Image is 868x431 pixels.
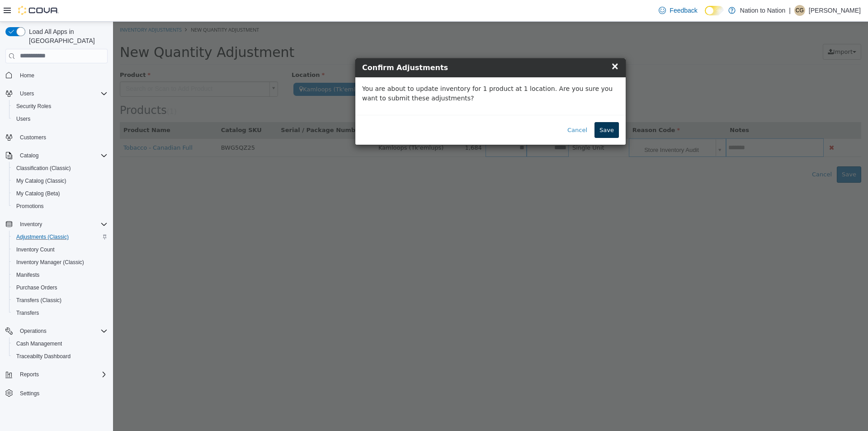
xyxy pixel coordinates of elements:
[13,351,74,362] a: Traceabilty Dashboard
[9,269,111,281] button: Manifests
[20,371,39,378] span: Reports
[16,271,39,279] span: Manifests
[16,309,39,317] span: Transfers
[13,232,108,242] span: Adjustments (Classic)
[670,6,697,15] span: Feedback
[20,152,38,159] span: Catalog
[2,69,111,82] button: Home
[249,62,506,81] p: You are about to update inventory for 1 product at 1 location. Are you sure you want to submit th...
[16,150,42,161] button: Catalog
[9,231,111,243] button: Adjustments (Classic)
[13,101,55,112] a: Security Roles
[20,90,34,97] span: Users
[16,353,71,360] span: Traceabilty Dashboard
[16,233,69,241] span: Adjustments (Classic)
[16,326,108,336] span: Operations
[9,175,111,187] button: My Catalog (Classic)
[16,284,57,291] span: Purchase Orders
[9,337,111,350] button: Cash Management
[9,307,111,319] button: Transfers
[2,87,111,100] button: Users
[16,70,38,81] a: Home
[13,163,108,174] span: Classification (Classic)
[16,132,108,143] span: Customers
[498,39,506,50] span: ×
[789,5,791,16] p: |
[2,325,111,337] button: Operations
[20,221,42,228] span: Inventory
[13,338,108,349] span: Cash Management
[20,390,39,397] span: Settings
[13,270,108,280] span: Manifests
[655,1,701,19] a: Feedback
[2,149,111,162] button: Catalog
[9,187,111,200] button: My Catalog (Beta)
[740,5,785,16] p: Nation to Nation
[796,5,804,16] span: CG
[9,281,111,294] button: Purchase Orders
[13,201,47,212] a: Promotions
[16,387,108,398] span: Settings
[13,282,61,293] a: Purchase Orders
[16,115,30,123] span: Users
[16,340,62,347] span: Cash Management
[16,259,84,266] span: Inventory Manager (Classic)
[13,232,72,242] a: Adjustments (Classic)
[16,177,66,185] span: My Catalog (Classic)
[13,188,64,199] a: My Catalog (Beta)
[13,308,42,318] a: Transfers
[13,338,66,349] a: Cash Management
[16,369,108,380] span: Reports
[9,350,111,363] button: Traceabilty Dashboard
[2,368,111,381] button: Reports
[13,257,88,268] a: Inventory Manager (Classic)
[13,163,75,174] a: Classification (Classic)
[13,101,108,112] span: Security Roles
[9,294,111,307] button: Transfers (Classic)
[9,200,111,213] button: Promotions
[9,162,111,175] button: Classification (Classic)
[2,131,111,144] button: Customers
[13,257,108,268] span: Inventory Manager (Classic)
[16,388,43,399] a: Settings
[809,5,861,16] p: [PERSON_NAME]
[16,88,38,99] button: Users
[9,243,111,256] button: Inventory Count
[481,100,506,117] button: Save
[13,114,34,124] a: Users
[705,6,724,15] input: Dark Mode
[13,308,108,318] span: Transfers
[449,100,479,117] button: Cancel
[20,327,47,335] span: Operations
[16,70,108,81] span: Home
[16,103,51,110] span: Security Roles
[249,41,506,52] h4: Confirm Adjustments
[16,132,50,143] a: Customers
[18,6,59,15] img: Cova
[16,369,42,380] button: Reports
[13,175,108,186] span: My Catalog (Classic)
[20,72,34,79] span: Home
[16,190,60,197] span: My Catalog (Beta)
[5,65,108,423] nav: Complex example
[705,15,705,16] span: Dark Mode
[9,256,111,269] button: Inventory Manager (Classic)
[13,244,108,255] span: Inventory Count
[16,246,55,253] span: Inventory Count
[16,150,108,161] span: Catalog
[13,270,43,280] a: Manifests
[16,165,71,172] span: Classification (Classic)
[13,244,58,255] a: Inventory Count
[13,295,108,306] span: Transfers (Classic)
[16,219,46,230] button: Inventory
[13,114,108,124] span: Users
[13,188,108,199] span: My Catalog (Beta)
[13,175,70,186] a: My Catalog (Classic)
[13,295,65,306] a: Transfers (Classic)
[16,219,108,230] span: Inventory
[20,134,46,141] span: Customers
[9,113,111,125] button: Users
[13,351,108,362] span: Traceabilty Dashboard
[794,5,805,16] div: Cam Gottfriedson
[16,88,108,99] span: Users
